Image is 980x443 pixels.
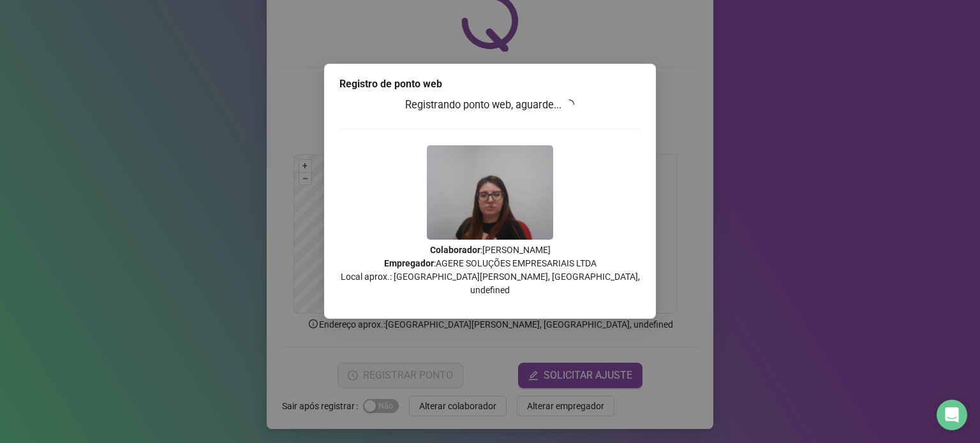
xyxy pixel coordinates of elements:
[339,243,641,297] p: : [PERSON_NAME] : AGERE SOLUÇÕES EMPRESARIAIS LTDA Local aprox.: [GEOGRAPHIC_DATA][PERSON_NAME], ...
[384,258,434,268] strong: Empregador
[427,145,553,240] img: Z
[562,98,576,112] span: loading
[937,400,967,430] div: Open Intercom Messenger
[430,245,480,255] strong: Colaborador
[339,76,641,92] div: Registro de ponto web
[339,97,641,113] h3: Registrando ponto web, aguarde...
